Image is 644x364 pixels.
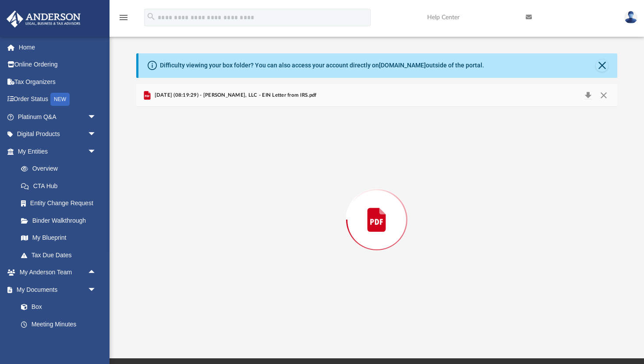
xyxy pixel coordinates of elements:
span: arrow_drop_up [88,264,105,282]
a: Entity Change Request [12,195,110,212]
a: Overview [12,160,110,178]
button: Close [596,59,608,72]
span: [DATE] (08:19:29) - [PERSON_NAME], LLC - EIN Letter from IRS.pdf [152,91,316,99]
a: CTA Hub [12,177,110,195]
a: Binder Walkthrough [12,212,110,229]
a: Online Ordering [6,56,110,73]
a: Meeting Minutes [12,315,105,333]
img: Anderson Advisors Platinum Portal [4,10,83,28]
a: Forms Library [12,333,101,350]
img: User Pic [624,11,637,24]
a: My Entitiesarrow_drop_down [6,143,110,160]
a: Digital Productsarrow_drop_down [6,126,110,143]
button: Download [580,89,596,101]
div: Difficulty viewing your box folder? You can also access your account directly on outside of the p... [160,61,484,70]
a: Tax Organizers [6,73,110,91]
a: [DOMAIN_NAME] [379,62,426,69]
div: NEW [50,93,70,106]
span: arrow_drop_down [88,143,105,161]
span: arrow_drop_down [88,126,105,143]
a: Order StatusNEW [6,91,110,108]
button: Close [596,89,612,101]
a: My Blueprint [12,229,105,247]
a: My Anderson Teamarrow_drop_up [6,264,105,281]
div: Preview [136,84,617,333]
a: Platinum Q&Aarrow_drop_down [6,108,110,126]
a: My Documentsarrow_drop_down [6,281,105,298]
i: search [146,12,156,21]
span: arrow_drop_down [88,281,105,299]
span: arrow_drop_down [88,108,105,126]
a: Home [6,38,110,56]
a: Tax Due Dates [12,246,110,264]
a: menu [118,17,129,23]
i: menu [118,12,129,23]
a: Box [12,298,101,316]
